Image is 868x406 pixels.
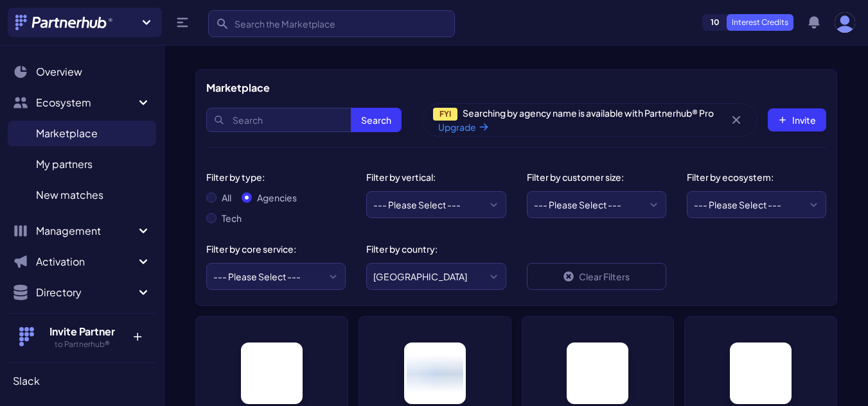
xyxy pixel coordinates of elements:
span: New matches [36,187,103,203]
div: Filter by ecosystem: [687,171,816,183]
button: Directory [8,280,156,305]
p: + [123,324,151,344]
span: Ecosystem [36,95,136,110]
span: My partners [36,156,93,172]
button: Ecosystem [8,90,156,115]
div: Filter by country: [366,242,495,255]
div: Filter by core service: [206,242,335,255]
button: Invite [768,108,826,131]
span: Activation [36,254,136,269]
div: Filter by customer size: [527,171,656,183]
button: Invite Partner to Partnerhub® + [8,313,156,360]
label: Tech [222,212,242,224]
a: Upgrade [438,121,489,133]
input: Search [206,108,402,132]
span: FYI [433,108,457,121]
input: Search the Marketplace [208,10,455,37]
label: All [222,191,231,204]
img: image_alt [730,343,792,404]
img: user photo [835,12,855,33]
h5: Marketplace [206,80,270,96]
button: Activation [8,249,156,275]
a: Slack [8,368,156,394]
span: Management [36,223,136,239]
p: Searching by agency name is available with Partnerhub® Pro [433,106,726,133]
span: 10 [703,15,727,30]
img: image_alt [241,343,303,404]
img: Partnerhub® Logo [15,15,114,30]
a: New matches [8,182,156,208]
div: Filter by type: [206,171,335,183]
div: Filter by vertical: [366,171,495,183]
span: Directory [36,285,136,300]
button: Management [8,218,156,244]
h4: Invite Partner [40,324,123,339]
a: Overview [8,59,156,85]
a: 10Interest Credits [702,14,793,31]
span: Overview [36,64,82,80]
h5: to Partnerhub® [40,339,123,350]
a: Clear Filters [527,263,666,290]
p: Interest Credits [727,14,793,31]
img: image_alt [404,343,466,404]
a: Marketplace [8,121,156,146]
button: Search [351,108,402,132]
span: Marketplace [36,126,98,141]
img: image_alt [567,343,628,404]
a: My partners [8,151,156,177]
label: Agencies [257,191,297,204]
span: Slack [13,373,40,389]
